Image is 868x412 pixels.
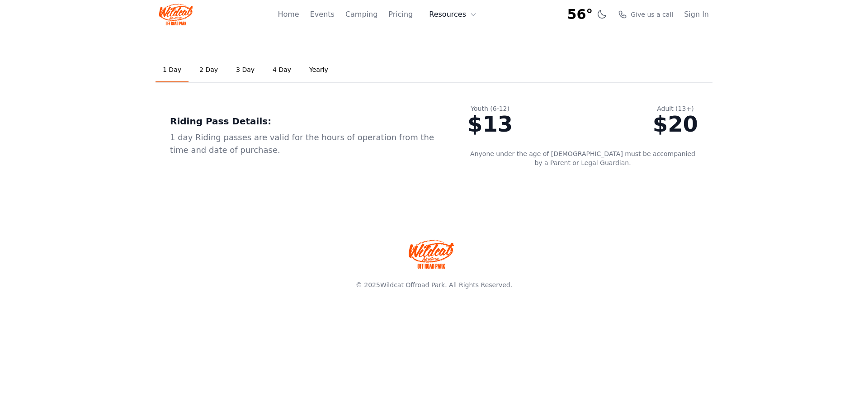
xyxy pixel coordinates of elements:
[156,58,189,82] a: 1 Day
[302,58,335,82] a: Yearly
[278,9,299,20] a: Home
[424,5,482,24] button: Resources
[467,149,698,167] p: Anyone under the age of [DEMOGRAPHIC_DATA] must be accompanied by a Parent or Legal Guardian.
[567,6,593,23] span: 56°
[265,58,298,82] a: 4 Day
[310,9,335,20] a: Events
[467,104,513,113] div: Youth (6-12)
[653,104,698,113] div: Adult (13+)
[380,281,445,289] a: Wildcat Offroad Park
[388,9,413,20] a: Pricing
[409,240,454,269] img: Wildcat Offroad park
[159,4,193,25] img: Wildcat Logo
[170,131,439,156] div: 1 day Riding passes are valid for the hours of operation from the time and date of purchase.
[345,9,377,20] a: Camping
[618,10,673,19] a: Give us a call
[192,58,225,82] a: 2 Day
[653,113,698,135] div: $20
[170,115,439,128] div: Riding Pass Details:
[684,9,709,20] a: Sign In
[631,10,673,19] span: Give us a call
[356,281,512,289] span: © 2025 . All Rights Reserved.
[467,113,513,135] div: $13
[229,58,262,82] a: 3 Day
